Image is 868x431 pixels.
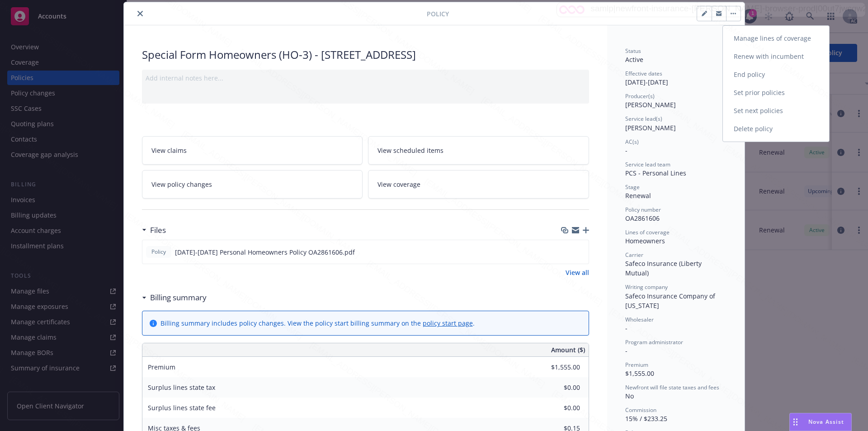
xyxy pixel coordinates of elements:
span: Writing company [625,283,668,291]
div: [DATE] - [DATE] [625,70,726,87]
span: - [625,324,627,332]
span: Status [625,47,641,55]
span: Policy [427,9,449,19]
a: View coverage [368,170,589,199]
span: - [625,146,627,155]
a: View scheduled items [368,136,589,165]
button: preview file [577,247,585,257]
div: Add internal notes here... [146,73,585,83]
button: close [135,8,146,19]
span: PCS - Personal Lines [625,169,686,177]
span: Active [625,55,643,64]
span: AC(s) [625,138,639,146]
div: Billing summary [142,292,207,303]
span: Safeco Insurance (Liberty Mutual) [625,259,703,277]
span: Homeowners [625,237,665,245]
span: Amount ($) [551,345,585,355]
div: Billing summary includes policy changes. View the policy start billing summary on the . [160,318,475,328]
input: 0.00 [527,401,585,415]
span: Safeco Insurance Company of [US_STATE] [625,292,717,310]
span: Commission [625,406,656,414]
span: [PERSON_NAME] [625,123,676,132]
h3: Files [150,224,166,236]
span: Service lead(s) [625,115,662,123]
input: 0.00 [527,360,585,374]
span: $1,555.00 [625,369,654,378]
button: Nova Assist [789,413,852,431]
h3: Billing summary [150,292,207,303]
span: Stage [625,183,640,191]
div: Drag to move [790,413,801,431]
div: Files [142,224,166,236]
span: 15% / $233.25 [625,414,667,423]
a: View claims [142,136,363,165]
div: Special Form Homeowners (HO-3) - [STREET_ADDRESS] [142,47,589,62]
span: Premium [625,361,648,369]
span: Carrier [625,251,643,259]
span: Lines of coverage [625,228,670,236]
span: Wholesaler [625,316,654,323]
span: Policy [150,248,168,256]
span: - [625,346,627,355]
span: No [625,392,634,400]
span: Producer(s) [625,92,655,100]
span: Surplus lines state fee [148,403,216,412]
span: Policy number [625,206,661,213]
a: policy start page [423,319,473,327]
span: View policy changes [151,180,212,189]
a: View policy changes [142,170,363,199]
span: Program administrator [625,338,683,346]
button: download file [562,247,570,257]
span: View claims [151,146,187,155]
span: View scheduled items [377,146,443,155]
span: Effective dates [625,70,662,77]
span: [PERSON_NAME] [625,100,676,109]
span: Newfront will file state taxes and fees [625,384,719,391]
span: OA2861606 [625,214,660,223]
input: 0.00 [527,381,585,394]
span: Nova Assist [808,418,844,426]
a: View all [566,268,589,277]
span: Premium [148,363,175,371]
span: Surplus lines state tax [148,383,215,392]
span: View coverage [377,180,420,189]
span: Service lead team [625,161,670,168]
span: Renewal [625,191,651,200]
span: [DATE]-[DATE] Personal Homeowners Policy OA2861606.pdf [175,247,355,257]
